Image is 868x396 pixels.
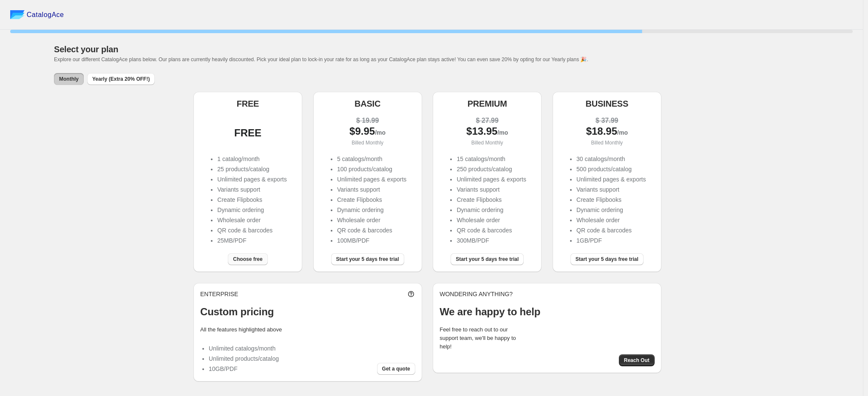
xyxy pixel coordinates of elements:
[337,206,406,214] li: Dynamic ordering
[54,45,118,54] span: Select your plan
[377,363,415,375] button: Get a quote
[337,195,406,204] li: Create Flipbooks
[337,216,406,224] li: Wholesale order
[87,73,155,85] button: Yearly (Extra 20% OFF!)
[209,344,279,353] li: Unlimited catalogs/month
[209,365,279,373] li: 10GB/PDF
[336,256,399,263] span: Start your 5 days free trial
[457,165,526,173] li: 250 products/catalog
[576,195,646,204] li: Create Flipbooks
[440,116,535,125] div: $ 27.99
[200,129,295,137] div: FREE
[200,326,282,333] label: All the features highlighted above
[456,256,519,263] span: Start your 5 days free trial
[451,253,524,265] button: Start your 5 days free trial
[217,185,286,194] li: Variants support
[382,365,410,372] span: Get a quote
[337,226,406,235] li: QR code & barcodes
[457,175,526,184] li: Unlimited pages & exports
[457,206,526,214] li: Dynamic ordering
[337,165,406,173] li: 100 products/catalog
[337,155,406,163] li: 5 catalogs/month
[457,226,526,235] li: QR code & barcodes
[440,305,655,319] p: We are happy to help
[320,139,415,147] p: Billed Monthly
[457,216,526,224] li: Wholesale order
[585,99,628,109] h5: BUSINESS
[559,127,655,137] div: $ 18.95
[457,236,526,245] li: 300MB/PDF
[217,226,286,235] li: QR code & barcodes
[337,175,406,184] li: Unlimited pages & exports
[576,185,646,194] li: Variants support
[217,175,286,184] li: Unlimited pages & exports
[217,206,286,214] li: Dynamic ordering
[237,99,259,109] h5: FREE
[440,325,525,351] p: Feel free to reach out to our support team, we'll be happy to help!
[624,357,650,364] span: Reach Out
[559,139,655,147] p: Billed Monthly
[54,57,588,62] span: Explore our different CatalogAce plans below. Our plans are currently heavily discounted. Pick yo...
[576,216,646,224] li: Wholesale order
[59,76,79,82] span: Monthly
[217,195,286,204] li: Create Flipbooks
[576,175,646,184] li: Unlimited pages & exports
[10,10,25,19] img: catalog ace
[617,129,628,136] span: /mo
[209,354,279,363] li: Unlimited products/catalog
[355,99,380,109] h5: BASIC
[331,253,404,265] button: Start your 5 days free trial
[497,129,508,136] span: /mo
[619,354,655,366] button: Reach Out
[337,236,406,245] li: 100MB/PDF
[457,185,526,194] li: Variants support
[576,165,646,173] li: 500 products/catalog
[92,76,150,82] span: Yearly (Extra 20% OFF!)
[468,99,507,109] h5: PREMIUM
[576,236,646,245] li: 1GB/PDF
[217,155,286,163] li: 1 catalog/month
[233,256,262,263] span: Choose free
[576,226,646,235] li: QR code & barcodes
[440,139,535,147] p: Billed Monthly
[559,116,655,125] div: $ 37.99
[576,155,646,163] li: 30 catalogs/month
[337,185,406,194] li: Variants support
[576,206,646,214] li: Dynamic ordering
[217,236,286,245] li: 25MB/PDF
[27,11,64,19] span: CatalogAce
[200,305,415,319] p: Custom pricing
[217,216,286,224] li: Wholesale order
[440,127,535,137] div: $ 13.95
[320,127,415,137] div: $ 9.95
[457,195,526,204] li: Create Flipbooks
[54,73,84,85] button: Monthly
[375,129,386,136] span: /mo
[457,155,526,163] li: 15 catalogs/month
[228,253,267,265] button: Choose free
[217,165,286,173] li: 25 products/catalog
[440,290,655,298] p: WONDERING ANYTHING?
[320,116,415,125] div: $ 19.99
[576,256,638,263] span: Start your 5 days free trial
[570,253,644,265] button: Start your 5 days free trial
[200,290,238,298] p: ENTERPRISE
